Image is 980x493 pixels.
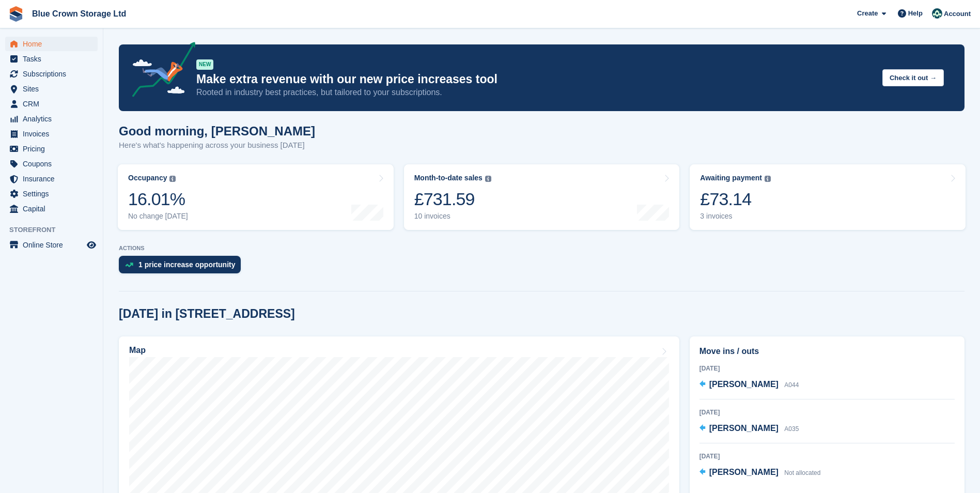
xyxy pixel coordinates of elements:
img: icon-info-grey-7440780725fd019a000dd9b08b2336e03edf1995a4989e88bcd33f0948082b44.svg [765,176,771,182]
a: [PERSON_NAME] A035 [699,422,799,436]
div: Awaiting payment [700,174,762,182]
a: menu [5,142,98,156]
img: stora-icon-8386f47178a22dfd0bd8f6a31ec36ba5ce8667c1dd55bd0f319d3a0aa187defe.svg [8,6,24,22]
p: Make extra revenue with our new price increases tool [196,72,874,87]
a: menu [5,172,98,186]
a: [PERSON_NAME] Not allocated [699,466,821,480]
button: Check it out → [882,69,944,86]
span: Create [857,8,878,19]
div: No change [DATE] [128,212,188,221]
a: Awaiting payment £73.14 3 invoices [690,164,966,230]
img: John Marshall [932,8,942,19]
span: Pricing [23,142,85,156]
img: price_increase_opportunities-93ffe204e8149a01c8c9dc8f82e8f89637d9d84a8eef4429ea346261dce0b2c0.svg [125,263,133,267]
span: Sites [23,82,85,96]
h2: Map [129,346,146,355]
a: menu [5,202,98,216]
div: [DATE] [699,452,955,461]
img: icon-info-grey-7440780725fd019a000dd9b08b2336e03edf1995a4989e88bcd33f0948082b44.svg [169,176,176,182]
a: menu [5,187,98,201]
div: £731.59 [414,189,491,210]
div: NEW [196,59,213,70]
span: Capital [23,202,85,216]
span: Settings [23,187,85,201]
div: 3 invoices [700,212,771,221]
a: 1 price increase opportunity [119,256,246,279]
h2: [DATE] in [STREET_ADDRESS] [119,307,295,321]
span: Account [944,9,971,19]
h1: Good morning, [PERSON_NAME] [119,124,315,138]
a: [PERSON_NAME] A044 [699,378,799,392]
span: Coupons [23,157,85,171]
a: menu [5,112,98,126]
span: Invoices [23,127,85,141]
span: Analytics [23,112,85,126]
div: [DATE] [699,364,955,373]
span: A035 [784,425,799,433]
span: Subscriptions [23,67,85,81]
span: Storefront [9,225,103,235]
div: Month-to-date sales [414,174,483,182]
div: 16.01% [128,189,188,210]
a: menu [5,37,98,51]
span: Not allocated [784,469,820,476]
div: 10 invoices [414,212,491,221]
span: [PERSON_NAME] [709,380,779,389]
p: Here's what's happening across your business [DATE] [119,140,315,151]
div: Occupancy [128,174,167,182]
span: Tasks [23,52,85,66]
a: menu [5,67,98,81]
span: [PERSON_NAME] [709,468,779,476]
a: Month-to-date sales £731.59 10 invoices [404,164,680,230]
span: Home [23,37,85,51]
p: ACTIONS [119,245,965,252]
span: Online Store [23,238,85,252]
a: menu [5,82,98,96]
a: menu [5,52,98,66]
img: icon-info-grey-7440780725fd019a000dd9b08b2336e03edf1995a4989e88bcd33f0948082b44.svg [485,176,491,182]
a: Occupancy 16.01% No change [DATE] [118,164,394,230]
p: Rooted in industry best practices, but tailored to your subscriptions. [196,87,874,98]
div: £73.14 [700,189,771,210]
span: [PERSON_NAME] [709,424,779,433]
a: Preview store [85,239,98,251]
img: price-adjustments-announcement-icon-8257ccfd72463d97f412b2fc003d46551f7dbcb40ab6d574587a9cd5c0d94... [123,42,196,101]
span: Insurance [23,172,85,186]
div: [DATE] [699,408,955,417]
a: menu [5,238,98,252]
a: menu [5,127,98,141]
span: CRM [23,97,85,111]
span: Help [908,8,923,19]
div: 1 price increase opportunity [138,260,236,269]
h2: Move ins / outs [699,345,955,358]
span: A044 [784,381,799,389]
a: menu [5,97,98,111]
a: menu [5,157,98,171]
a: Blue Crown Storage Ltd [28,5,130,22]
